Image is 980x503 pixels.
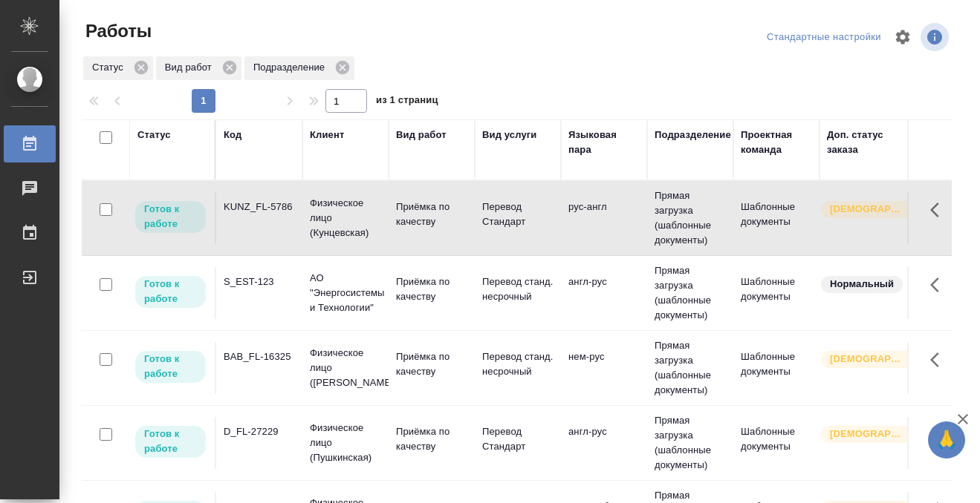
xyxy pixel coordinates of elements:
td: Шаблонные документы [733,192,820,244]
button: Здесь прячутся важные кнопки [921,417,957,453]
p: АО "Энергосистемы и Технологии" [310,271,381,315]
div: Проектная команда [741,128,812,157]
button: 🙏 [928,421,965,458]
div: split button [763,26,885,49]
div: KUNZ_FL-5786 [224,200,295,214]
p: Приёмка по качеству [396,274,467,304]
td: англ-рус [561,417,647,469]
div: Вид работ [156,56,241,80]
p: Перевод станд. несрочный [482,349,554,379]
p: Готов к работе [144,352,197,381]
p: Физическое лицо (Пушкинская) [310,421,381,465]
td: Прямая загрузка (шаблонные документы) [647,181,733,255]
span: Работы [82,19,152,43]
div: Клиент [310,128,344,142]
td: Шаблонные документы [733,417,820,469]
td: Прямая загрузка (шаблонные документы) [647,331,733,405]
p: Нормальный [830,277,894,292]
p: Физическое лицо (Кунцевская) [310,196,381,240]
span: 🙏 [934,424,959,456]
button: Здесь прячутся важные кнопки [921,192,957,228]
div: Вид услуги [482,128,537,142]
p: Перевод Стандарт [482,200,554,229]
p: Физическое лицо ([PERSON_NAME]) [310,346,381,390]
button: Здесь прячутся важные кнопки [921,267,957,303]
div: Статус [83,56,153,80]
div: Языковая пара [568,128,640,157]
p: Подразделение [253,60,330,75]
div: Доп. статус заказа [827,128,905,157]
td: Шаблонные документы [733,267,820,319]
p: Перевод станд. несрочный [482,274,554,304]
p: Приёмка по качеству [396,349,467,379]
div: Подразделение [655,128,731,142]
td: Прямая загрузка (шаблонные документы) [647,406,733,480]
span: из 1 страниц [376,91,438,113]
div: D_FL-27229 [224,424,295,439]
td: Шаблонные документы [733,342,820,394]
div: S_EST-123 [224,274,295,289]
p: [DEMOGRAPHIC_DATA] [830,352,904,366]
button: Здесь прячутся важные кнопки [921,342,957,378]
p: Готов к работе [144,427,197,456]
div: Исполнитель может приступить к работе [134,424,207,459]
div: Подразделение [244,56,354,80]
p: Вид работ [165,60,217,75]
p: [DEMOGRAPHIC_DATA] [830,427,904,441]
div: BAB_FL-16325 [224,349,295,364]
td: нем-рус [561,342,647,394]
td: Прямая загрузка (шаблонные документы) [647,256,733,330]
p: Приёмка по качеству [396,200,467,229]
p: [DEMOGRAPHIC_DATA] [830,202,904,217]
div: Код [224,128,241,142]
span: Посмотреть информацию [921,23,952,51]
p: Статус [92,60,129,75]
p: Готов к работе [144,202,197,231]
div: Исполнитель может приступить к работе [134,349,207,384]
div: Вид работ [396,128,447,142]
span: Настроить таблицу [885,19,921,55]
td: рус-англ [561,192,647,244]
td: англ-рус [561,267,647,319]
p: Перевод Стандарт [482,424,554,454]
p: Готов к работе [144,277,197,306]
div: Статус [137,128,171,142]
div: Исполнитель может приступить к работе [134,274,207,309]
p: Приёмка по качеству [396,424,467,454]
